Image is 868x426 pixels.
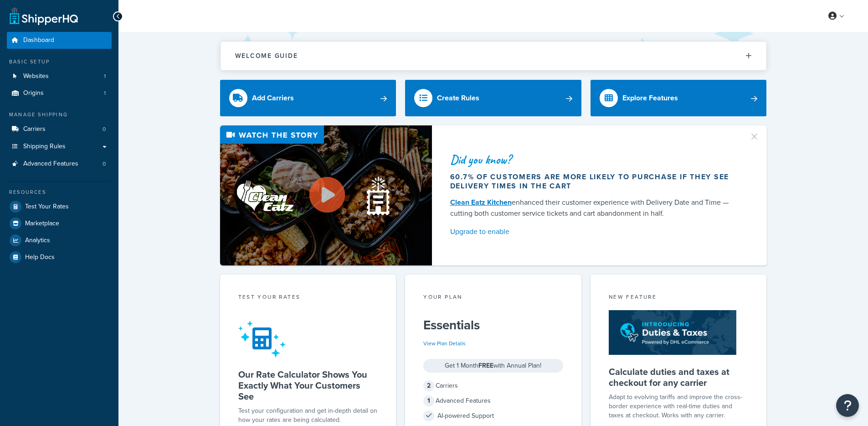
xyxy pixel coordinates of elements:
a: Origins1 [7,85,112,102]
div: Your Plan [423,293,563,303]
a: Create Rules [405,80,581,116]
a: Help Docs [7,249,112,265]
a: Shipping Rules [7,138,112,155]
span: Help Docs [25,254,55,261]
span: Dashboard [23,36,54,44]
span: 1 [104,73,106,80]
a: Carriers0 [7,121,112,138]
div: Explore Features [622,92,678,104]
a: Dashboard [7,32,112,49]
span: Test Your Rates [25,203,69,211]
div: Advanced Features [423,395,563,407]
li: Advanced Features [7,156,112,172]
p: Adapt to evolving tariffs and improve the cross-border experience with real-time duties and taxes... [609,393,749,420]
div: 60.7% of customers are more likely to purchase if they see delivery times in the cart [450,172,738,191]
a: Analytics [7,232,112,249]
li: Origins [7,85,112,102]
h2: Welcome Guide [235,52,298,59]
span: Advanced Features [23,160,78,168]
a: Test Your Rates [7,198,112,215]
a: Explore Features [591,80,767,116]
div: Test your rates [238,293,378,303]
div: New Feature [609,293,749,303]
a: Marketplace [7,215,112,232]
button: Welcome Guide [221,42,766,70]
div: enhanced their customer experience with Delivery Date and Time — cutting both customer service ti... [450,197,738,219]
span: 1 [423,395,434,406]
button: Open Resource Center [836,394,859,417]
li: Carriers [7,121,112,138]
span: Marketplace [25,220,59,228]
span: Analytics [25,237,50,244]
div: Test your configuration and get in-depth detail on how your rates are being calculated. [238,406,378,425]
a: Websites1 [7,68,112,85]
div: Resources [7,188,112,196]
a: Clean Eatz Kitchen [450,197,512,208]
span: Websites [23,73,49,80]
div: Add Carriers [252,92,294,104]
span: 0 [103,125,106,133]
span: Shipping Rules [23,143,66,151]
img: Video thumbnail [220,125,432,265]
div: Create Rules [437,92,479,104]
a: View Plan Details [423,339,466,348]
div: Did you know? [450,153,738,166]
div: AI-powered Support [423,410,563,422]
h5: Calculate duties and taxes at checkout for any carrier [609,366,749,388]
div: Manage Shipping [7,111,112,119]
a: Add Carriers [220,80,396,116]
h5: Essentials [423,318,563,332]
a: Upgrade to enable [450,225,738,238]
div: Get 1 Month with Annual Plan! [423,359,563,373]
span: Carriers [23,125,46,133]
span: Origins [23,89,44,97]
li: Websites [7,68,112,85]
span: 0 [103,160,106,168]
strong: FREE [478,361,493,370]
a: Advanced Features0 [7,156,112,172]
div: Carriers [423,379,563,392]
div: Basic Setup [7,58,112,66]
span: 2 [423,380,434,391]
span: 1 [104,89,106,97]
h5: Our Rate Calculator Shows You Exactly What Your Customers See [238,369,378,402]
